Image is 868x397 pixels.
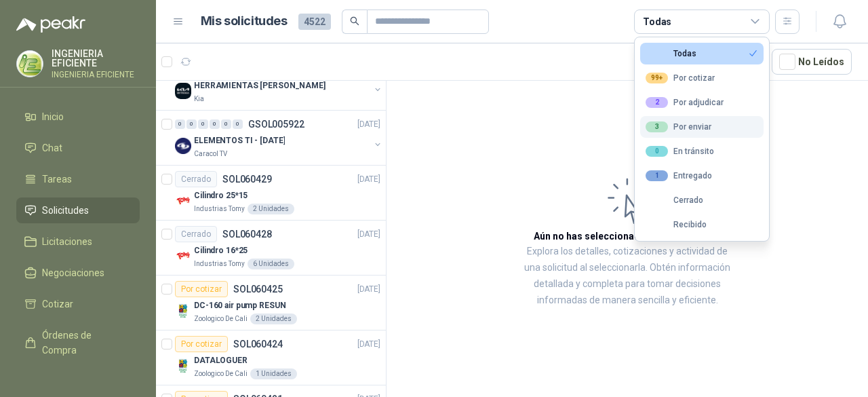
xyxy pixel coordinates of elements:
p: SOL060428 [222,229,272,239]
img: Logo peakr [16,16,85,33]
button: No Leídos [772,49,852,75]
span: Tareas [42,172,72,187]
h3: Aún no has seleccionado niguna solicitud [534,229,721,244]
button: 0En tránsito [640,140,764,162]
div: 1 [646,170,668,181]
div: Por cotizar [646,73,715,83]
p: SOL060425 [233,284,283,294]
div: Entregado [646,170,712,181]
a: Inicio [16,104,140,130]
div: 2 Unidades [248,204,294,214]
div: 1 Unidades [250,368,297,379]
p: DATALOGUER [194,354,248,367]
img: Company Logo [17,51,43,77]
span: search [350,16,359,26]
div: Por adjudicar [646,97,724,108]
a: Por cotizarSOL060425[DATE] Company LogoDC-160 air pump RESUNZoologico De Cali2 Unidades [156,276,386,330]
h1: Mis solicitudes [201,12,288,31]
p: INGENIERIA EFICIENTE [52,71,140,79]
p: SOL060424 [233,339,283,349]
div: 0 [221,119,231,129]
button: Todas [640,43,764,64]
a: Chat [16,135,140,161]
div: Cerrado [175,226,217,242]
img: Company Logo [175,138,191,154]
img: Company Logo [175,193,191,209]
p: [DATE] [357,228,380,241]
div: Por cotizar [175,336,228,352]
p: Explora los detalles, cotizaciones y actividad de una solicitud al seleccionarla. Obtén informaci... [522,244,732,309]
img: Company Logo [175,83,191,99]
div: 2 [646,97,668,108]
img: Company Logo [175,303,191,319]
p: Industrias Tomy [194,204,245,214]
span: 4522 [298,14,331,30]
a: Por cotizarSOL060424[DATE] Company LogoDATALOGUERZoologico De Cali1 Unidades [156,330,386,385]
div: 0 [175,119,185,129]
div: Por cotizar [175,281,228,297]
div: 0 [198,119,208,129]
p: ELEMENTOS TI - [DATE] [194,134,285,147]
p: [DATE] [357,173,380,186]
a: Negociaciones [16,260,140,286]
span: Inicio [42,109,64,124]
div: Cerrado [646,195,703,205]
button: 3Por enviar [640,116,764,138]
button: Cerrado [640,189,764,211]
a: Solicitudes [16,197,140,223]
span: Órdenes de Compra [42,328,127,358]
div: Cerrado [175,171,217,187]
a: Cotizar [16,291,140,317]
div: 6 Unidades [248,259,294,269]
p: [DATE] [357,338,380,351]
div: Recibido [646,220,707,229]
div: Todas [646,49,696,58]
p: Zoologico De Cali [194,368,248,379]
p: [DATE] [357,283,380,296]
span: Cotizar [42,297,73,311]
img: Company Logo [175,358,191,374]
p: Caracol TV [194,149,227,159]
button: Recibido [640,214,764,235]
div: En tránsito [646,146,714,157]
a: CerradoSOL060428[DATE] Company LogoCilindro 16*25Industrias Tomy6 Unidades [156,221,386,276]
div: 99+ [646,73,668,83]
div: 0 [186,119,197,129]
p: GSOL005922 [248,119,304,129]
a: Órdenes de Compra [16,322,140,363]
p: [DATE] [357,118,380,131]
button: 1Entregado [640,165,764,187]
div: Todas [643,14,671,29]
a: Tareas [16,166,140,192]
a: 1 0 0 0 0 0 GSOL005923[DATE] Company LogoHERRAMIENTAS [PERSON_NAME]Kia [175,61,383,105]
p: Zoologico De Cali [194,314,248,324]
span: Chat [42,140,62,155]
p: Kia [194,94,204,105]
button: 2Por adjudicar [640,92,764,113]
button: 99+Por cotizar [640,67,764,89]
span: Solicitudes [42,203,89,218]
div: 2 Unidades [250,314,297,324]
span: Licitaciones [42,234,92,249]
p: HERRAMIENTAS [PERSON_NAME] [194,79,325,92]
a: 0 0 0 0 0 0 GSOL005922[DATE] Company LogoELEMENTOS TI - [DATE]Caracol TV [175,116,383,159]
p: Industrias Tomy [194,259,245,269]
div: 0 [233,119,243,129]
p: Cilindro 25*15 [194,189,248,202]
p: Cilindro 16*25 [194,244,248,257]
p: SOL060429 [222,174,272,184]
div: 3 [646,121,668,132]
div: Por enviar [646,121,711,132]
span: Negociaciones [42,265,104,280]
div: 0 [646,146,668,157]
p: DC-160 air pump RESUN [194,299,285,312]
img: Company Logo [175,248,191,264]
a: CerradoSOL060429[DATE] Company LogoCilindro 25*15Industrias Tomy2 Unidades [156,166,386,221]
p: INGENIERIA EFICIENTE [52,49,140,68]
div: 0 [210,119,220,129]
a: Licitaciones [16,229,140,254]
